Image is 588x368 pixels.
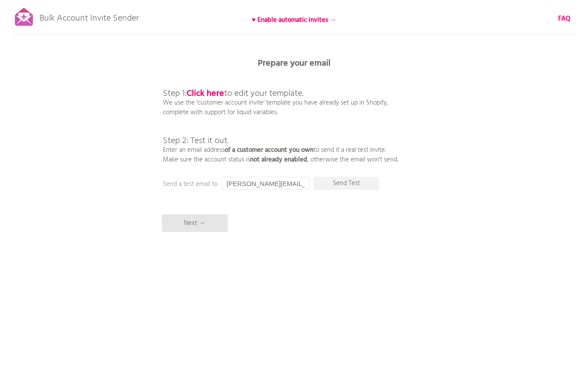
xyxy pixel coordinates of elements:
p: Next → [162,214,228,232]
b: not already enabled [250,154,307,165]
p: Send a test email to [163,179,338,189]
a: Click here [187,87,224,101]
b: ♥ Enable automatic invites → [252,15,336,25]
p: Bulk Account Invite Sender [39,5,139,27]
a: FAQ [558,14,570,24]
b: of a customer account you own [225,145,313,155]
span: Step 2: Test it out. [163,134,229,148]
p: We use the 'customer account invite' template you have already set up in Shopify, complete with s... [163,70,398,165]
p: Send Test [313,177,379,190]
span: Step 1: to edit your template. [163,87,303,101]
b: Prepare your email [258,56,331,70]
b: FAQ [558,14,570,24]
